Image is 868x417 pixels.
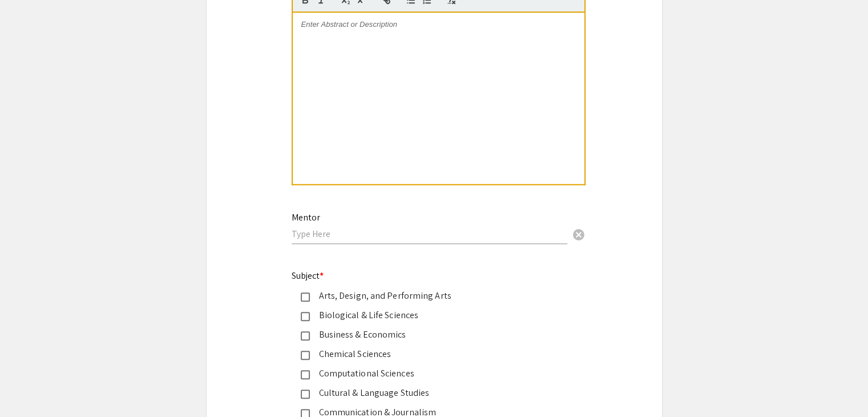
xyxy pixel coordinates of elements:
[9,366,49,408] iframe: Chat
[310,328,550,342] div: Business & Economics
[310,386,550,400] div: Cultural & Language Studies
[310,367,550,380] div: Computational Sciences
[572,228,586,242] span: cancel
[292,211,320,223] mat-label: Mentor
[567,223,590,246] button: Clear
[292,228,567,240] input: Type Here
[292,270,324,282] mat-label: Subject
[310,289,550,303] div: Arts, Design, and Performing Arts
[310,308,550,322] div: Biological & Life Sciences
[310,347,550,361] div: Chemical Sciences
